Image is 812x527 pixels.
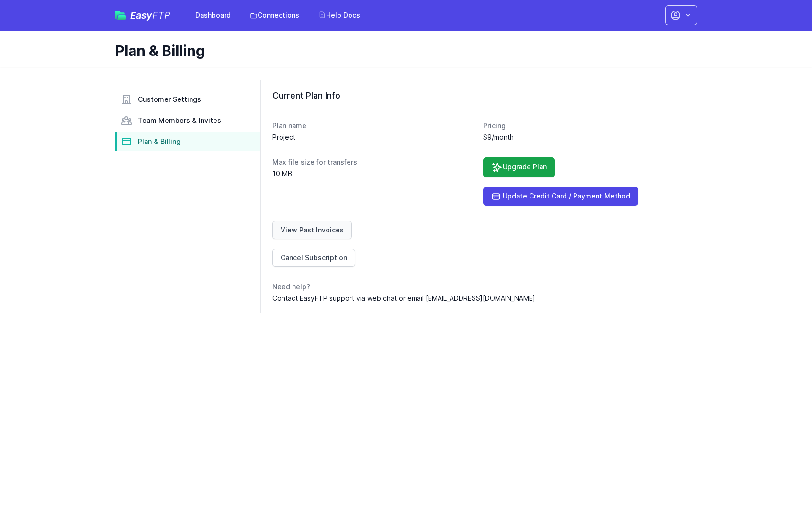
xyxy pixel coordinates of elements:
a: Help Docs [313,7,366,24]
dd: Project [272,132,475,142]
dt: Need help? [272,282,686,292]
span: Customer Settings [138,95,201,104]
h3: Current Plan Info [272,90,686,101]
h1: Plan & Billing [115,42,689,59]
img: easyftp_logo.png [115,11,126,20]
a: Cancel Subscription [272,249,355,267]
dd: Contact EasyFTP support via web chat or email [EMAIL_ADDRESS][DOMAIN_NAME] [272,294,686,303]
dd: $9/month [483,132,686,142]
span: Plan & Billing [138,137,180,146]
a: View Past Invoices [272,221,352,239]
dt: Plan name [272,121,475,131]
span: Team Members & Invites [138,116,221,125]
a: Plan & Billing [115,132,260,151]
dd: 10 MB [272,169,475,178]
dt: Pricing [483,121,686,131]
a: Team Members & Invites [115,111,260,130]
span: FTP [152,10,170,21]
a: Connections [244,7,305,24]
iframe: Drift Widget Chat Controller [764,479,801,516]
a: Upgrade Plan [483,157,555,177]
a: Customer Settings [115,90,260,109]
a: Update Credit Card / Payment Method [483,187,638,206]
span: Easy [130,11,170,20]
a: Dashboard [190,7,237,24]
dt: Max file size for transfers [272,157,475,167]
a: EasyFTP [115,11,170,20]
